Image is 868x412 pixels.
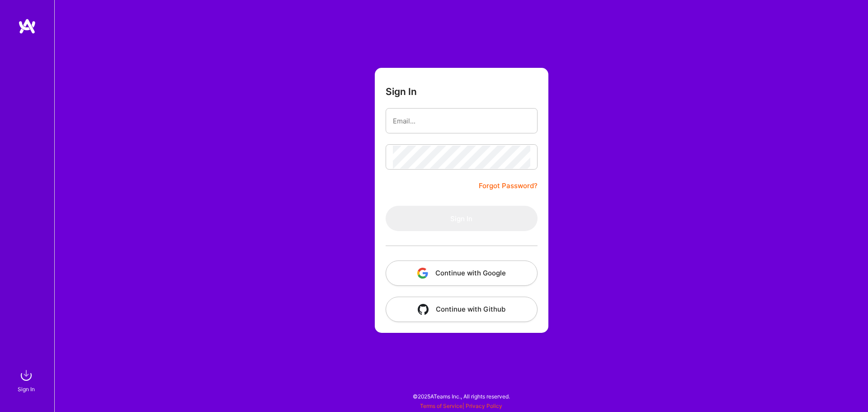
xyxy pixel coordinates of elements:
[466,403,502,409] a: Privacy Policy
[420,403,462,409] a: Terms of Service
[386,260,538,286] button: Continue with Google
[386,206,538,231] button: Sign In
[18,384,35,394] div: Sign In
[479,180,538,191] a: Forgot Password?
[386,297,538,322] button: Continue with Github
[393,109,530,133] input: Email...
[386,86,417,97] h3: Sign In
[19,366,35,394] a: sign inSign In
[54,385,868,407] div: © 2025 ATeams Inc., All rights reserved.
[418,304,429,315] img: icon
[417,268,428,279] img: icon
[18,18,36,34] img: logo
[420,403,502,409] span: |
[17,366,35,384] img: sign in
